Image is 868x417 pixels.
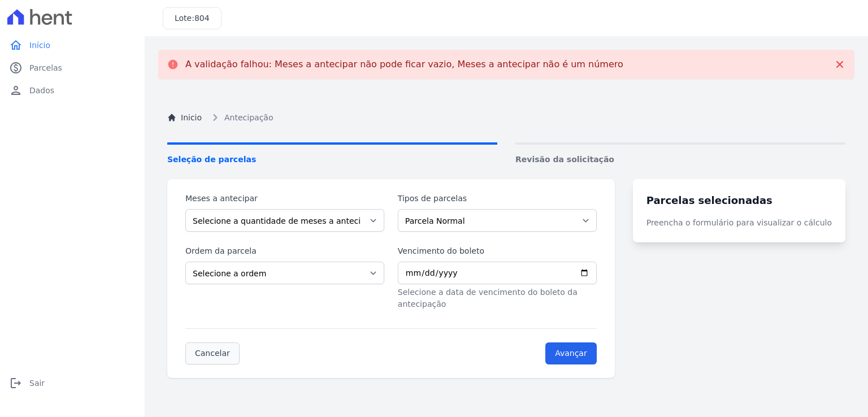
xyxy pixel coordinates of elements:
span: 804 [194,14,210,23]
p: Selecione a data de vencimento do boleto da antecipação [398,286,597,310]
i: paid [9,61,23,75]
h3: Parcelas selecionadas [646,193,832,208]
a: logoutSair [5,372,140,394]
span: Antecipação [224,112,273,124]
span: Início [29,40,50,51]
p: Preencha o formulário para visualizar o cálculo [646,217,832,229]
span: Seleção de parcelas [167,154,497,166]
p: A validação falhou: Meses a antecipar não pode ficar vazio, Meses a antecipar não é um número [185,59,623,70]
nav: Breadcrumb [167,111,845,124]
h3: Lote: [175,12,210,24]
span: Parcelas [29,62,62,73]
i: logout [9,376,23,390]
a: homeInício [5,34,140,57]
a: Inicio [167,112,202,124]
span: Revisão da solicitação [515,154,845,166]
i: home [9,38,23,52]
a: Cancelar [185,342,240,364]
span: Sair [29,377,45,389]
a: personDados [5,79,140,102]
label: Tipos de parcelas [398,193,597,205]
i: person [9,84,23,97]
input: Avançar [545,342,597,364]
label: Ordem da parcela [185,245,384,257]
nav: Progress [167,142,845,166]
label: Vencimento do boleto [398,245,597,257]
a: paidParcelas [5,57,140,79]
label: Meses a antecipar [185,193,384,205]
span: Dados [29,85,54,96]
